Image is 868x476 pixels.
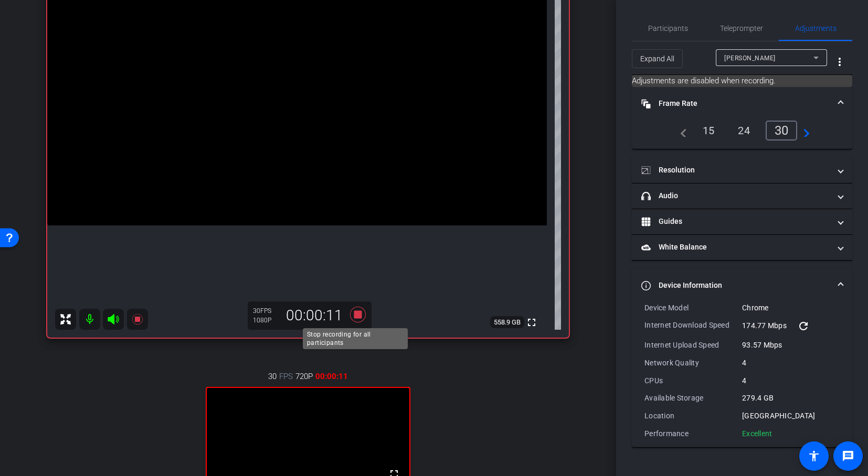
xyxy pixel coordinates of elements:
mat-icon: more_vert [833,56,846,68]
mat-expansion-panel-header: Resolution [632,158,852,183]
div: 93.57 Mbps [742,340,840,350]
div: 30 [253,307,279,315]
button: More Options for Adjustments Panel [827,49,852,74]
mat-expansion-panel-header: Audio [632,183,852,209]
div: Device Information [632,302,852,447]
span: 720P [295,371,313,382]
mat-expansion-panel-header: Guides [632,209,852,234]
div: Device Model [644,302,742,313]
mat-expansion-panel-header: Frame Rate [632,87,852,121]
span: [PERSON_NAME] [724,55,776,62]
mat-panel-title: Guides [641,216,830,227]
div: 4 [742,358,840,368]
mat-icon: message [842,450,854,462]
div: 4 [742,375,840,386]
mat-panel-title: White Balance [641,242,830,253]
div: Internet Upload Speed [644,340,742,350]
span: Expand All [640,49,674,69]
span: Participants [648,25,688,32]
mat-panel-title: Frame Rate [641,98,830,109]
span: FPS [279,371,293,382]
div: Network Quality [644,358,742,368]
mat-card: Adjustments are disabled when recording. [632,75,852,87]
mat-icon: fullscreen [525,316,538,329]
div: Frame Rate [632,121,852,149]
mat-expansion-panel-header: White Balance [632,235,852,260]
span: 558.9 GB [490,316,524,329]
div: 1080P [253,316,279,324]
mat-expansion-panel-header: Device Information [632,269,852,302]
mat-icon: navigate_before [674,124,687,137]
div: Stop recording for all participants [303,328,408,349]
div: Performance [644,428,742,439]
div: Excellent [742,428,772,439]
div: Internet Download Speed [644,320,742,332]
div: 279.4 GB [742,393,840,403]
span: Teleprompter [720,25,763,32]
div: 174.77 Mbps [742,320,840,332]
span: 00:00:11 [315,371,348,382]
div: [GEOGRAPHIC_DATA] [742,410,840,421]
div: CPUs [644,375,742,386]
mat-icon: navigate_next [797,124,810,137]
div: Chrome [742,302,840,313]
span: 30 [268,371,277,382]
div: 00:00:11 [279,307,350,324]
mat-panel-title: Device Information [641,280,830,291]
button: Expand All [632,49,683,68]
div: Location [644,410,742,421]
div: Available Storage [644,393,742,403]
span: Adjustments [795,25,837,32]
mat-icon: accessibility [808,450,820,462]
mat-panel-title: Audio [641,190,830,201]
span: FPS [260,307,271,315]
mat-panel-title: Resolution [641,165,830,176]
mat-icon: refresh [797,320,810,332]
